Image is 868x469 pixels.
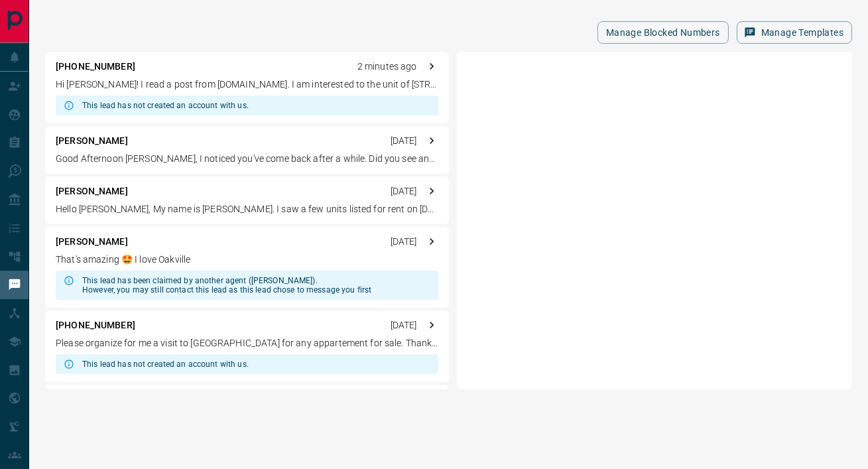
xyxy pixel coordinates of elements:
p: Hi [PERSON_NAME]! I read a post from [DOMAIN_NAME]. I am interested to the unit of [STREET_ADDRES... [56,78,438,92]
p: [DATE] [391,134,417,148]
div: This lead has not created an account with us. [82,96,249,115]
p: [PERSON_NAME] [56,134,128,148]
p: [PERSON_NAME] [56,184,128,198]
p: [PHONE_NUMBER] [56,60,135,74]
button: Manage Templates [737,21,852,44]
p: Hello [PERSON_NAME], My name is [PERSON_NAME]. I saw a few units listed for rent on [DOMAIN_NAME]... [56,202,438,216]
p: [DATE] [391,235,417,249]
p: Good Afternoon [PERSON_NAME], I noticed you've come back after a while. Did you see any units you... [56,152,438,166]
p: [DATE] [391,184,417,198]
p: Please organize for me a visit to [GEOGRAPHIC_DATA] for any appartement for sale. Thank you [PERS... [56,336,438,350]
p: [DATE] [391,318,417,332]
p: 2 minutes ago [357,60,417,74]
p: [PHONE_NUMBER] [56,318,135,332]
button: Manage Blocked Numbers [597,21,729,44]
div: This lead has been claimed by another agent ([PERSON_NAME]). However, you may still contact this ... [82,271,371,300]
p: That's amazing 🤩 I love Oakville [56,253,438,267]
div: This lead has not created an account with us. [82,354,249,374]
p: [PERSON_NAME] [56,235,128,249]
